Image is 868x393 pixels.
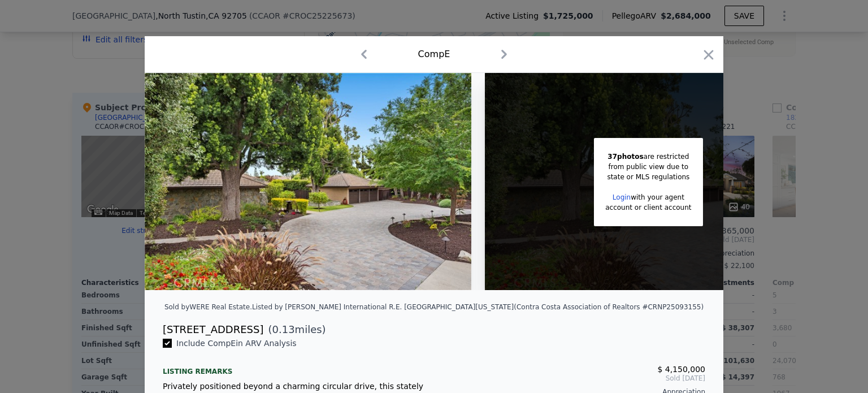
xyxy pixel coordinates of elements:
div: are restricted [605,152,691,162]
span: 37 photos [607,153,643,161]
span: Sold [DATE] [443,374,705,383]
span: ( miles) [263,322,325,338]
div: Listing remarks [163,358,425,376]
span: $ 4,150,000 [657,365,705,374]
div: Listed by [PERSON_NAME] International R.E. [GEOGRAPHIC_DATA][US_STATE] (Contra Costa Association ... [252,303,704,311]
div: [STREET_ADDRESS] [163,322,263,338]
div: from public view due to [605,162,691,172]
span: Include Comp E in ARV Analysis [172,339,301,348]
span: 0.13 [272,323,295,335]
div: state or MLS regulations [605,172,691,182]
img: Property Img [145,73,471,290]
div: Sold by WERE Real Estate . [164,303,252,311]
span: with your agent [631,193,684,201]
div: account or client account [605,202,691,213]
div: Comp E [418,47,450,61]
a: Login [613,193,631,201]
